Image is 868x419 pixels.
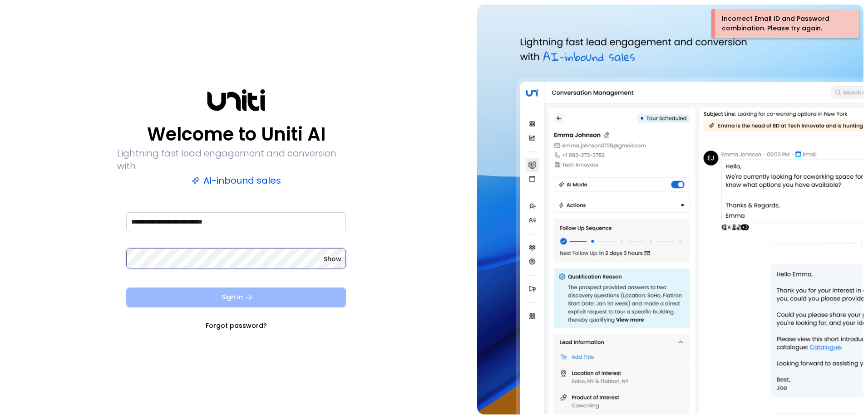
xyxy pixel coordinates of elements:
p: AI-inbound sales [192,174,281,187]
p: Welcome to Uniti AI [147,123,325,145]
img: auth-hero.png [477,5,863,414]
div: Incorrect Email ID and Password combination. Please try again. [722,14,847,33]
p: Lightning fast lead engagement and conversion with [117,147,355,172]
button: Show [324,254,341,263]
button: Sign In [126,287,346,307]
a: Forgot password? [206,321,267,330]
